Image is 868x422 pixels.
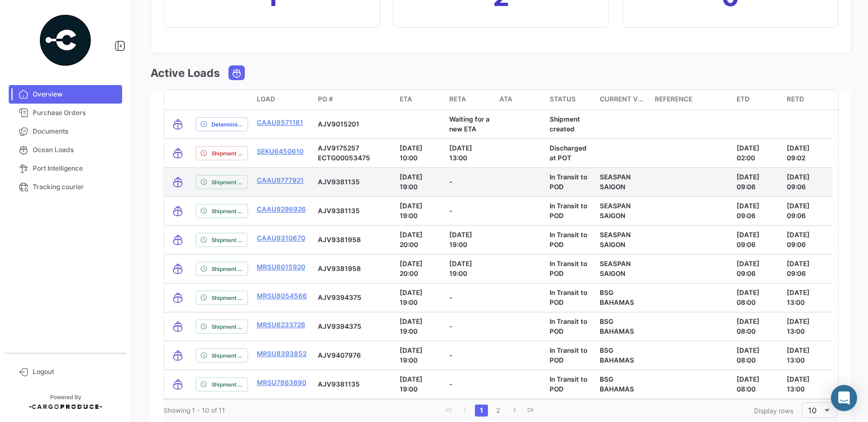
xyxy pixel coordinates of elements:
a: MRSU6233726 [257,320,305,330]
a: go to previous page [459,405,472,417]
p: AJV9407976 [318,351,391,360]
datatable-header-cell: ETA [395,90,445,110]
span: RETD [787,94,804,104]
span: PO # [318,94,333,104]
datatable-header-cell: Load [252,90,314,110]
div: Abrir Intercom Messenger [831,385,857,411]
a: CAAU9310670 [257,233,305,243]
span: Display rows [754,407,793,415]
span: [DATE] 09:06 [737,202,759,220]
span: Logout [33,367,118,377]
a: 2 [491,405,504,417]
span: [DATE] 02:00 [737,144,759,162]
span: Shipment is on Time. [212,293,243,302]
span: [DATE] 10:00 [400,144,423,162]
p: ECTG00053475 [318,153,391,163]
span: In Transit to POD [550,346,587,364]
span: - [449,351,453,359]
span: In Transit to POD [550,317,587,335]
p: SEASPAN SAIGON [600,230,647,250]
span: Shipment is on Time. [212,322,243,331]
span: [DATE] 13:00 [787,317,810,335]
a: CAAU9296926 [257,204,306,214]
a: SEKU6450610 [257,147,304,156]
span: [DATE] 08:00 [737,288,759,306]
span: [DATE] 08:00 [737,346,759,364]
span: [DATE] 09:06 [787,202,810,220]
p: AJV9381958 [318,235,391,245]
a: 1 [475,405,488,417]
span: 10 [808,406,817,415]
p: BSG BAHAMAS [600,317,647,336]
span: [DATE] 09:06 [787,231,810,249]
p: AJV9381135 [318,177,391,187]
span: - [449,178,453,186]
img: powered-by.png [38,13,93,68]
span: In Transit to POD [550,288,587,306]
p: AJV9381135 [318,379,391,389]
a: MRSU6015920 [257,262,305,272]
span: Shipment is on Time. [212,351,243,360]
p: BSG BAHAMAS [600,346,647,365]
span: ATA [499,94,513,104]
span: Load [257,94,275,104]
p: AJV9175257 [318,143,391,153]
p: BSG BAHAMAS [600,375,647,394]
a: MRSU8054566 [257,291,307,301]
a: go to last page [524,405,537,417]
p: AJV9381958 [318,264,391,274]
p: AJV9394375 [318,322,391,331]
span: [DATE] 13:00 [787,375,810,393]
span: In Transit to POD [550,231,587,249]
h3: Active Loads [150,65,220,81]
a: go to first page [442,405,455,417]
span: [DATE] 19:00 [400,202,423,220]
span: Port Intelligence [33,164,118,173]
datatable-header-cell: ATA [495,90,545,110]
a: MRSU8393852 [257,349,306,359]
span: - [449,293,453,302]
p: AJV9015201 [318,119,391,129]
span: Shipment is on Time. [212,264,243,273]
span: RETA [449,94,466,104]
a: Ocean Loads [9,141,122,159]
span: [DATE] 19:00 [449,260,472,278]
span: In Transit to POD [550,260,587,278]
span: Purchase Orders [33,108,118,118]
span: [DATE] 13:00 [787,288,810,306]
span: [DATE] 19:00 [400,173,423,191]
datatable-header-cell: ETD [732,90,782,110]
span: In Transit to POD [550,375,587,393]
span: In Transit to POD [550,173,587,191]
datatable-header-cell: Current Vessel [595,90,651,110]
span: Shipment is on Time. [212,207,243,215]
a: Tracking courier [9,178,122,196]
span: [DATE] 19:00 [400,317,423,335]
span: Shipment is Delayed [212,149,243,158]
datatable-header-cell: RETA [445,90,495,110]
span: Showing 1 - 10 of 11 [164,406,225,414]
span: [DATE] 13:00 [787,346,810,364]
a: Port Intelligence [9,159,122,178]
span: [DATE] 13:00 [449,144,472,162]
button: Ocean [229,66,244,80]
li: page 2 [490,401,506,420]
span: In Transit to POD [550,202,587,220]
span: Documents [33,126,118,136]
span: - [449,207,453,215]
span: [DATE] 08:00 [737,317,759,335]
span: Shipment is on Time. [212,236,243,244]
span: [DATE] 09:06 [787,260,810,278]
datatable-header-cell: delayStatus [191,90,252,110]
span: [DATE] 08:00 [737,375,759,393]
span: Current Vessel [600,94,647,104]
li: page 1 [473,401,490,420]
span: [DATE] 19:00 [400,375,423,393]
a: Purchase Orders [9,104,122,122]
a: CAAU8571181 [257,118,303,128]
p: SEASPAN SAIGON [600,259,647,279]
span: [DATE] 09:06 [737,173,759,191]
p: AJV9381135 [318,206,391,216]
span: Tracking courier [33,182,118,192]
datatable-header-cell: Status [545,90,595,110]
